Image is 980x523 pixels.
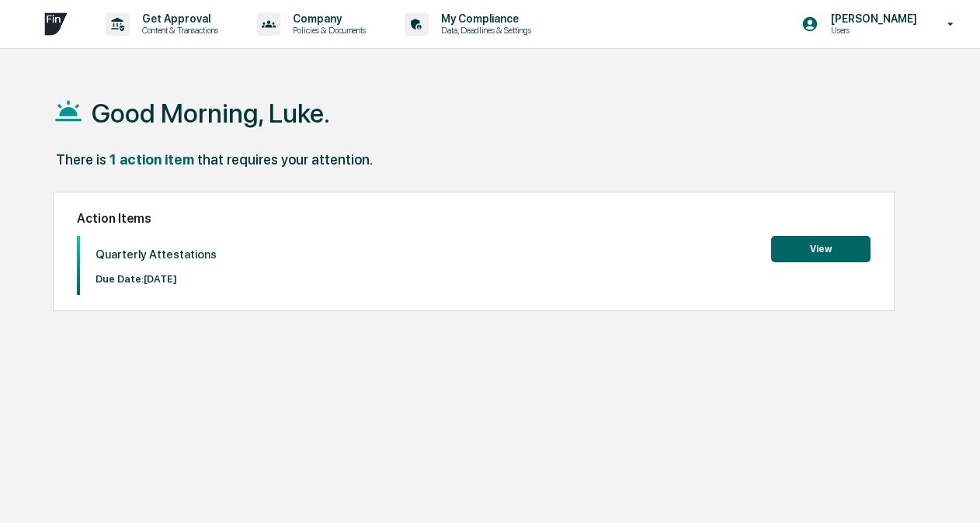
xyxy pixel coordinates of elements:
[280,25,374,36] p: Policies & Documents
[130,25,226,36] p: Content & Transactions
[429,25,539,36] p: Data, Deadlines & Settings
[197,151,373,168] div: that requires your attention.
[818,25,925,36] p: Users
[37,5,75,43] img: logo
[771,241,871,255] a: View
[109,151,194,168] div: 1 action item
[77,211,871,226] h2: Action Items
[818,12,925,25] p: [PERSON_NAME]
[771,236,871,262] button: View
[429,12,539,25] p: My Compliance
[130,12,226,25] p: Get Approval
[96,248,217,261] p: Quarterly Attestations
[92,98,330,129] h1: Good Morning, Luke.
[96,273,217,285] p: Due Date: [DATE]
[56,151,106,168] div: There is
[280,12,374,25] p: Company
